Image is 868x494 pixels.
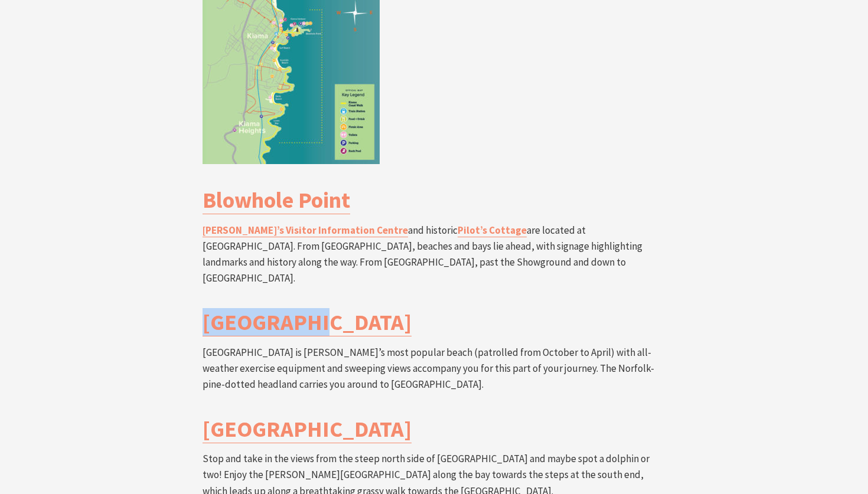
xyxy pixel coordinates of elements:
[203,415,412,443] a: [GEOGRAPHIC_DATA]
[203,224,408,237] a: [PERSON_NAME]’s Visitor Information Centre
[203,186,350,214] a: Blowhole Point
[203,308,412,336] a: [GEOGRAPHIC_DATA]
[458,224,527,237] a: Pilot’s Cottage
[203,345,665,393] p: [GEOGRAPHIC_DATA] is [PERSON_NAME]’s most popular beach (patrolled from October to April) with al...
[203,223,665,287] p: and historic are located at [GEOGRAPHIC_DATA]. From [GEOGRAPHIC_DATA], beaches and bays lie ahead...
